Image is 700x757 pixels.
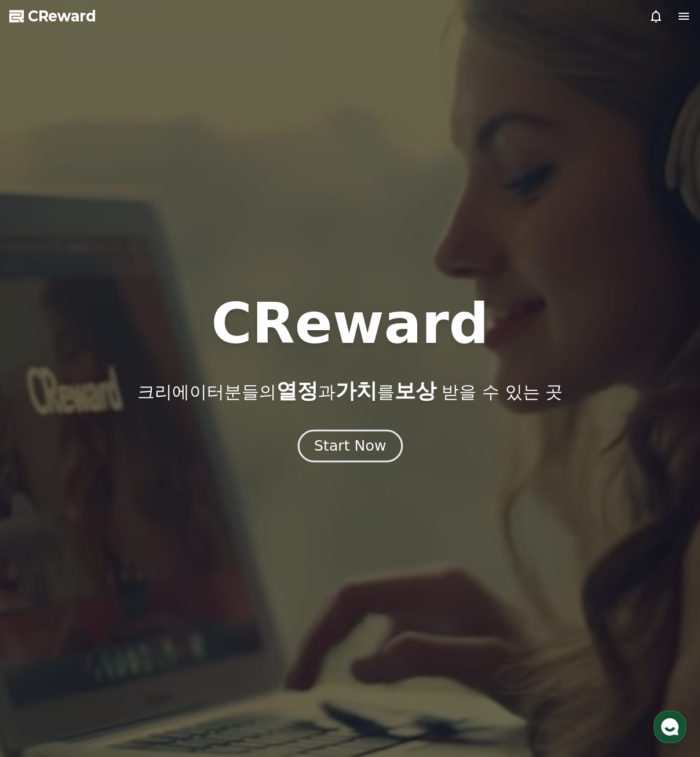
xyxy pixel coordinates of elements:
a: 홈 [3,367,76,396]
a: Start Now [300,442,400,453]
p: 크리에이터분들의 과 를 받을 수 있는 곳 [137,379,563,403]
span: 홈 [37,385,43,394]
h1: CReward [211,296,488,352]
a: 설정 [150,367,223,396]
span: 설정 [179,385,193,394]
a: CReward [9,7,96,25]
a: 대화 [76,367,150,396]
span: CReward [28,7,96,25]
span: 보상 [395,379,436,403]
span: 대화 [106,385,120,394]
span: 열정 [276,379,318,403]
span: 가치 [336,379,377,403]
div: Start Now [314,436,386,456]
button: Start Now [297,429,402,462]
